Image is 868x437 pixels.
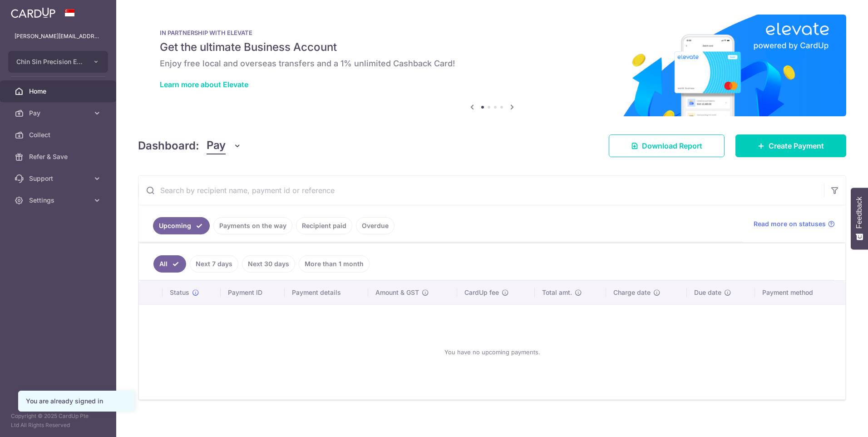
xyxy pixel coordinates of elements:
span: Create Payment [769,140,824,151]
button: Pay [207,137,242,154]
button: Feedback - Show survey [851,188,868,249]
p: [PERSON_NAME][EMAIL_ADDRESS][DOMAIN_NAME] [15,32,102,41]
h6: Enjoy free local and overseas transfers and a 1% unlimited Cashback Card! [160,58,824,69]
span: Support [29,174,89,183]
h4: Dashboard: [138,138,199,154]
span: Feedback [855,197,863,228]
span: Pay [207,137,226,154]
a: Create Payment [735,134,846,157]
a: Recipient paid [296,217,352,234]
span: CardUp fee [464,288,499,297]
a: More than 1 month [299,255,370,273]
a: Next 30 days [242,255,295,273]
div: You have no upcoming payments. [150,312,834,392]
span: Charge date [613,288,651,297]
a: Overdue [356,217,395,234]
button: Chin Sin Precision Engineering Pte Ltd [8,51,108,73]
img: Renovation banner [138,15,846,116]
span: Settings [29,196,89,205]
a: Download Report [609,134,725,157]
span: Download Report [642,140,702,151]
span: Chin Sin Precision Engineering Pte Ltd [16,57,84,66]
span: Status [170,288,189,297]
h5: Get the ultimate Business Account [160,40,824,55]
a: Payments on the way [213,217,292,234]
a: All [153,255,186,273]
p: IN PARTNERSHIP WITH ELEVATE [160,29,824,36]
span: Total amt. [542,288,572,297]
span: Refer & Save [29,152,89,161]
span: Collect [29,130,89,139]
span: Home [29,87,89,96]
span: Due date [694,288,721,297]
div: You are already signed in [26,397,127,406]
a: Read more on statuses [754,219,835,228]
span: Amount & GST [375,288,419,297]
img: CardUp [11,7,55,18]
th: Payment ID [221,281,285,304]
a: Next 7 days [190,255,238,273]
span: Read more on statuses [754,219,826,228]
th: Payment method [755,281,845,304]
th: Payment details [285,281,368,304]
span: Pay [29,109,89,118]
a: Learn more about Elevate [160,80,248,89]
a: Upcoming [153,217,210,234]
input: Search by recipient name, payment id or reference [138,176,824,205]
